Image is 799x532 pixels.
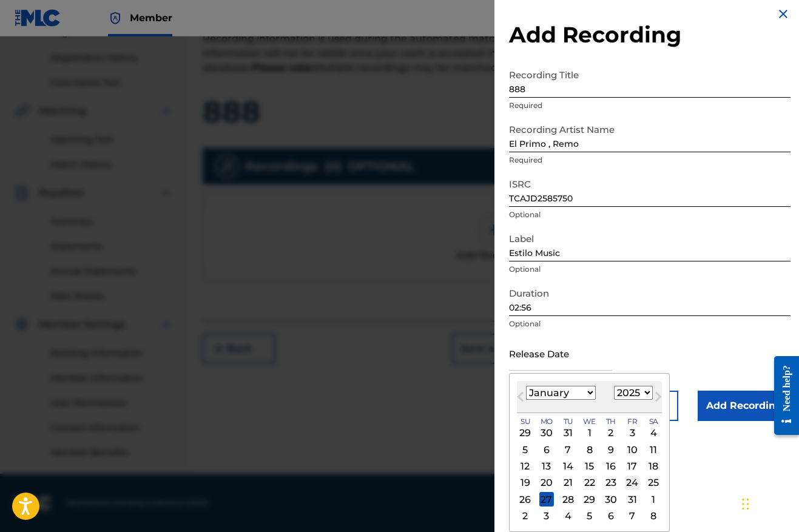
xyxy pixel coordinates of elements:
span: Fr [627,416,637,427]
iframe: Chat Widget [738,474,799,532]
div: Choose Saturday, January 25th, 2025 [646,476,661,490]
p: Optional [509,209,791,220]
div: Choose Saturday, January 4th, 2025 [646,426,661,440]
div: Choose Thursday, January 23rd, 2025 [604,476,618,490]
div: Choose Monday, January 20th, 2025 [539,476,554,490]
iframe: Resource Center [765,345,799,445]
div: Choose Wednesday, January 8th, 2025 [582,442,597,457]
div: Choose Wednesday, January 1st, 2025 [582,426,597,440]
div: Choose Monday, January 13th, 2025 [539,459,554,474]
div: Widget de chat [738,474,799,532]
div: Choose Saturday, February 1st, 2025 [646,492,661,507]
div: Choose Tuesday, December 31st, 2024 [561,426,575,440]
div: Choose Sunday, January 19th, 2025 [518,476,533,490]
div: Choose Tuesday, January 21st, 2025 [561,476,575,490]
div: Month January, 2025 [517,425,662,524]
div: Choose Thursday, January 30th, 2025 [604,492,618,507]
p: Required [509,100,791,111]
div: Choose Tuesday, January 14th, 2025 [561,459,575,474]
div: Choose Saturday, February 8th, 2025 [646,509,661,524]
div: Choose Wednesday, January 29th, 2025 [582,492,597,507]
span: We [583,416,596,427]
div: Choose Sunday, December 29th, 2024 [518,426,533,440]
span: Su [521,416,530,427]
div: Choose Date [509,373,670,532]
button: Previous Month [511,389,530,409]
div: Choose Sunday, February 2nd, 2025 [518,509,533,524]
span: Th [606,416,616,427]
div: Choose Sunday, January 5th, 2025 [518,442,533,457]
div: Choose Wednesday, February 5th, 2025 [582,509,597,524]
div: Choose Thursday, January 2nd, 2025 [604,426,618,440]
span: Mo [541,416,553,427]
div: Choose Thursday, January 9th, 2025 [604,442,618,457]
div: Choose Thursday, February 6th, 2025 [604,509,618,524]
div: Choose Friday, January 31st, 2025 [625,492,639,507]
img: Top Rightsholder [108,11,123,25]
div: Choose Saturday, January 11th, 2025 [646,442,661,457]
div: Choose Wednesday, January 15th, 2025 [582,459,597,474]
div: Choose Monday, December 30th, 2024 [539,426,554,440]
div: Choose Wednesday, January 22nd, 2025 [582,476,597,490]
div: Choose Friday, January 10th, 2025 [625,442,639,457]
div: Choose Saturday, January 18th, 2025 [646,459,661,474]
div: Choose Tuesday, January 28th, 2025 [561,492,575,507]
img: MLC Logo [15,9,61,27]
div: Choose Monday, February 3rd, 2025 [539,509,554,524]
div: Choose Tuesday, January 7th, 2025 [561,442,575,457]
div: Choose Tuesday, February 4th, 2025 [561,509,575,524]
div: Choose Sunday, January 12th, 2025 [518,459,533,474]
h2: Add Recording [509,21,791,49]
span: Tu [564,416,573,427]
div: Choose Thursday, January 16th, 2025 [604,459,618,474]
div: Choose Friday, February 7th, 2025 [625,509,639,524]
div: Choose Friday, January 3rd, 2025 [625,426,639,440]
div: Choose Monday, January 27th, 2025 [539,492,554,507]
span: Sa [649,416,658,427]
div: Choose Friday, January 24th, 2025 [625,476,639,490]
p: Optional [509,264,791,275]
span: Member [130,11,172,25]
div: Choose Monday, January 6th, 2025 [539,442,554,457]
div: Arrastrar [742,486,749,522]
div: Choose Sunday, January 26th, 2025 [518,492,533,507]
button: Next Month [649,389,668,409]
div: Choose Friday, January 17th, 2025 [625,459,639,474]
p: Optional [509,318,791,329]
p: Required [509,155,791,166]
